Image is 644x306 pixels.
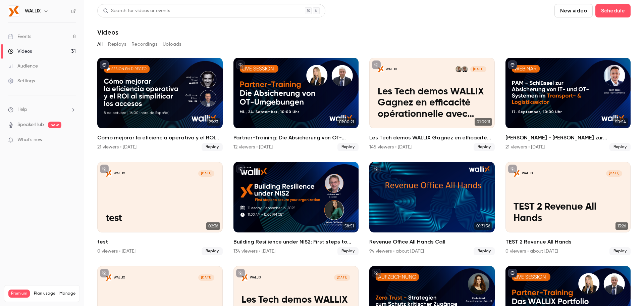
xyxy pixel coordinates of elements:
[474,222,492,230] span: 01:31:56
[337,143,359,151] span: Replay
[97,58,223,151] a: 29:23Cómo mejorar la eficiencia operativa y el ROI simplificando los accesos21 viewers • [DATE]Re...
[233,134,359,142] h2: Partner-Training: Die Absicherung von OT-Umgebungen mit WALLIX
[505,58,631,151] li: PAM - Schlüssel zur Absicherung von IT- und OT-Systemen im Transport- & Logistiksektor
[554,4,593,17] button: New video
[233,144,273,150] div: 12 viewers • [DATE]
[508,165,517,173] button: unpublished
[522,171,533,176] p: WALLIX
[8,63,38,70] div: Audience
[378,66,384,72] img: Les Tech demos WALLIX Gagnez en efficacité opérationnelle avec WALLIX PAM
[100,60,109,69] button: published
[97,162,223,255] a: testWALLIX[DATE]test02:36test0 viewers • [DATE]Replay
[8,290,30,298] span: Premium
[103,7,170,14] div: Search for videos or events
[97,238,223,246] h2: test
[207,118,220,126] span: 29:23
[163,39,181,50] button: Uploads
[34,291,55,296] span: Plan usage
[337,247,359,255] span: Replay
[100,269,109,277] button: unpublished
[233,58,359,151] li: Partner-Training: Die Absicherung von OT-Umgebungen mit WALLIX
[369,144,412,150] div: 145 viewers • [DATE]
[613,118,628,126] span: 50:54
[241,274,248,280] img: Les Tech demos WALLIX Gagnez en efficacité opérationnelle avec WALLIX PAM(1)
[462,66,468,72] img: Grégoire DE MONTGOLFIER
[508,269,517,277] button: published
[198,170,214,176] span: [DATE]
[206,222,220,230] span: 02:36
[97,134,223,142] h2: Cómo mejorar la eficiencia operativa y el ROI simplificando los accesos
[236,165,245,173] button: unpublished
[202,143,223,151] span: Replay
[106,274,112,280] img: test thu bea
[97,4,631,302] section: Videos
[369,248,424,255] div: 94 viewers • about [DATE]
[100,165,109,173] button: unpublished
[8,106,76,113] li: help-dropdown-opener
[198,274,214,280] span: [DATE]
[369,162,495,255] li: Revenue Office All Hands Call
[514,202,622,224] p: TEST 2 Revenue All Hands
[378,86,486,120] p: Les Tech demos WALLIX Gagnez en efficacité opérationnelle avec WALLIX PAM
[508,60,517,69] button: published
[505,248,558,255] div: 0 viewers • about [DATE]
[106,213,214,224] p: test
[505,162,631,255] a: TEST 2 Revenue All HandsWALLIX[DATE]TEST 2 Revenue All Hands13:26TEST 2 Revenue All Hands0 viewer...
[236,269,245,277] button: unpublished
[68,137,76,143] iframe: Noticeable Trigger
[17,121,44,128] a: SpeakerHub
[337,118,356,126] span: 01:00:21
[606,170,622,176] span: [DATE]
[470,66,486,72] span: [DATE]
[8,6,19,16] img: WALLIX
[369,58,495,151] a: Les Tech demos WALLIX Gagnez en efficacité opérationnelle avec WALLIX PAMWALLIXGrégoire DE MONTGO...
[505,58,631,151] a: 50:54[PERSON_NAME] - [PERSON_NAME] zur Absicherung von IT- und OT-Systemen im Transport- & Logist...
[17,136,43,143] span: What's new
[505,238,631,246] h2: TEST 2 Revenue All Hands
[233,238,359,246] h2: Building Resilience under NIS2: First steps to secure your organization
[615,222,628,230] span: 13:26
[369,162,495,255] a: 01:31:56Revenue Office All Hands Call94 viewers • about [DATE]Replay
[455,66,462,72] img: Marc Balasko
[369,238,495,246] h2: Revenue Office All Hands Call
[372,165,381,173] button: unpublished
[595,4,631,17] button: Schedule
[131,39,157,50] button: Recordings
[334,274,350,280] span: [DATE]
[97,58,223,151] li: Cómo mejorar la eficiencia operativa y el ROI simplificando los accesos
[97,28,118,36] h1: Videos
[372,269,381,277] button: unpublished
[8,78,35,84] div: Settings
[514,170,520,176] img: TEST 2 Revenue All Hands
[609,143,631,151] span: Replay
[25,8,41,14] h6: WALLIX
[59,291,75,296] a: Manage
[369,58,495,151] li: Les Tech demos WALLIX Gagnez en efficacité opérationnelle avec WALLIX PAM
[97,248,136,255] div: 0 viewers • [DATE]
[369,134,495,142] h2: Les Tech demos WALLIX Gagnez en efficacité opérationnelle avec WALLIX PAM
[236,60,245,69] button: unpublished
[386,67,397,72] p: WALLIX
[8,48,32,55] div: Videos
[342,222,356,230] span: 58:51
[17,106,27,113] span: Help
[372,60,381,69] button: unpublished
[505,162,631,255] li: TEST 2 Revenue All Hands
[114,275,125,280] p: WALLIX
[108,39,126,50] button: Replays
[97,144,137,150] div: 21 viewers • [DATE]
[106,170,112,176] img: test
[233,162,359,255] a: 58:51Building Resilience under NIS2: First steps to secure your organization134 viewers • [DATE]R...
[474,247,495,255] span: Replay
[233,58,359,151] a: 01:00:21Partner-Training: Die Absicherung von OT-Umgebungen mit WALLIX12 viewers • [DATE]Replay
[474,143,495,151] span: Replay
[48,122,61,128] span: new
[505,144,545,150] div: 21 viewers • [DATE]
[97,162,223,255] li: test
[505,134,631,142] h2: [PERSON_NAME] - [PERSON_NAME] zur Absicherung von IT- und OT-Systemen im Transport- & Logistiksektor
[609,247,631,255] span: Replay
[233,248,275,255] div: 134 viewers • [DATE]
[250,275,261,280] p: WALLIX
[8,33,31,40] div: Events
[233,162,359,255] li: Building Resilience under NIS2: First steps to secure your organization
